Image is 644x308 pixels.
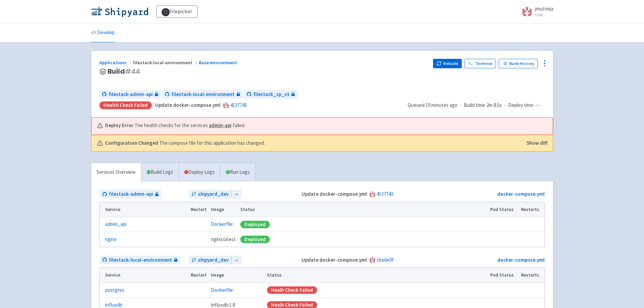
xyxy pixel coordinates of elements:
b: Configuration Changed [105,139,158,147]
span: filestack-local-environment [133,60,199,66]
a: Deploy Logs [178,163,220,182]
span: 2m 8.5s [486,101,502,109]
span: filestack-local-environment [171,91,235,98]
a: admin-api [209,122,232,128]
a: filepicker [156,5,198,18]
a: Terminal [464,59,496,68]
strong: Update docker-compose.yml [302,257,367,263]
strong: Update docker-compose.yml [302,191,367,197]
span: filestack_cp_v3 [253,91,289,98]
th: Status [265,268,488,283]
span: filestack-admin-api [109,190,153,198]
th: Restarts [519,202,544,217]
a: filestack-admin-api [99,90,161,99]
span: jmutneja [535,5,553,12]
img: Shipyard logo [91,6,148,17]
th: Restarts [519,268,544,283]
a: Develop [91,23,115,42]
div: Deployed [240,236,270,243]
a: docker-compose.yml [497,257,545,263]
th: Service [100,202,189,217]
a: Dockerfile [211,221,233,227]
div: Health check failed [99,101,152,109]
span: shipyard_dev [198,256,229,264]
a: Applications [99,60,133,66]
button: Show diff [527,139,547,147]
span: The compose file for this application has changed. [159,139,265,147]
b: Deploy Error [105,122,134,129]
span: Queued [408,102,457,108]
a: filestack-local-environment [162,90,243,99]
a: Build History [499,59,538,68]
a: Dockerfile [211,287,233,293]
a: shipyard_dev [189,190,231,199]
span: The health checks for the services failed. [135,122,245,129]
a: filestack_cp_v3 [244,90,297,99]
small: User [535,13,553,17]
th: Restart [189,268,209,283]
span: Build time [464,101,485,109]
th: Pod Status [488,268,519,283]
div: · · [408,101,545,109]
th: Image [209,202,238,217]
strong: Update docker-compose.yml [155,102,220,108]
a: Run Logs [220,163,255,182]
time: 19 minutes ago [426,102,457,108]
a: 4137743 [377,191,393,197]
th: Image [209,268,265,283]
span: filestack-admin-api [109,91,153,98]
span: shipyard_dev [198,190,229,198]
a: jmutneja User [518,6,553,17]
a: filestack-admin-api [100,190,161,199]
button: Rebuild [433,59,462,68]
a: cbe6e0f [377,257,394,263]
span: # 44 [125,67,141,76]
span: Build [108,68,141,75]
span: Deploy time [508,101,533,109]
th: Restart [189,202,209,217]
a: filestack-local-environment [100,256,180,265]
a: Build Logs [141,163,178,182]
a: docker-compose.yml [497,191,545,197]
span: nginx:latest [211,236,236,243]
div: Deployed [240,221,270,228]
th: Service [100,268,189,283]
a: postgres [105,286,124,294]
a: admin_api [105,220,126,228]
a: shipyard_dev [189,256,231,265]
a: Base environment [199,60,238,66]
a: nginx [105,236,117,243]
th: Pod Status [488,202,519,217]
a: 4137743 [230,102,247,108]
span: -:-- [535,101,541,109]
span: filestack-local-environment [109,256,172,264]
th: Status [238,202,488,217]
a: Services Overview [91,163,141,182]
div: Healh Check Failed [267,286,317,294]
